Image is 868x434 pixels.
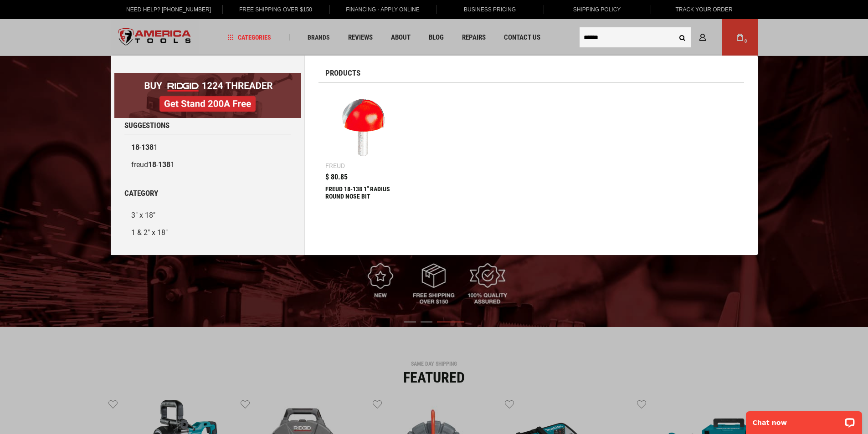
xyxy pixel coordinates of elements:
[325,174,348,181] span: $ 80.85
[124,224,291,241] a: 1 & 2" x 18"
[308,34,330,41] span: Brands
[158,160,170,169] b: 138
[124,122,169,129] span: Suggestions
[325,163,345,169] div: Freud
[148,160,156,169] b: 18
[124,189,158,197] span: Category
[114,73,301,118] img: BOGO: Buy RIDGID® 1224 Threader, Get Stand 200A Free!
[303,31,334,44] a: Brands
[740,405,868,434] iframe: LiveChat chat widget
[141,143,154,152] b: 138
[223,31,275,44] a: Categories
[114,73,301,80] a: BOGO: Buy RIDGID® 1224 Threader, Get Stand 200A Free!
[330,94,398,162] img: FREUD 18-138 1
[131,143,139,152] b: 18
[227,34,271,41] span: Categories
[124,207,291,224] a: 3" x 18"
[674,29,691,46] button: Search
[325,90,402,212] a: FREUD 18-138 1 Freud $ 80.85 FREUD 18-138 1" RADIUS ROUND NOSE BIT
[124,139,291,156] a: 18-1381
[124,156,291,174] a: freud18-1381
[325,185,402,207] div: FREUD 18-138 1
[325,69,360,77] span: Products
